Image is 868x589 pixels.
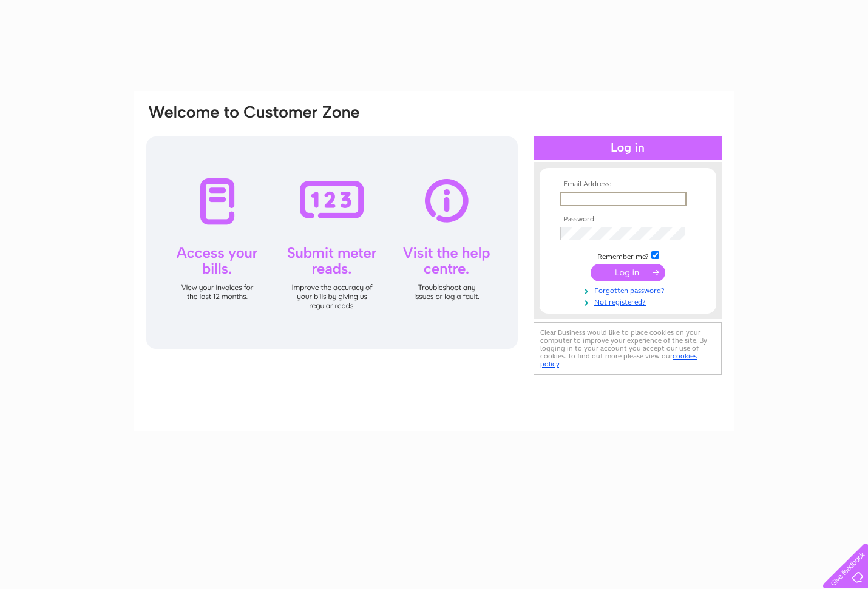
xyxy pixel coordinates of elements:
td: Remember me? [557,249,698,261]
a: cookies policy [540,352,697,368]
a: Not registered? [560,295,698,307]
a: Forgotten password? [560,284,698,295]
div: Clear Business would like to place cookies on your computer to improve your experience of the sit... [534,322,722,375]
input: Submit [591,264,665,281]
th: Password: [557,215,698,224]
th: Email Address: [557,180,698,189]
